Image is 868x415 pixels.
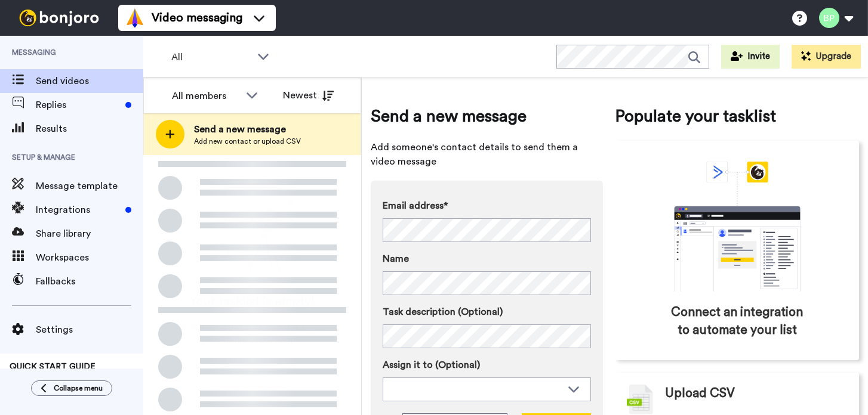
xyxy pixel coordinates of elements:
span: Integrations [36,203,121,217]
span: Fallbacks [36,274,143,289]
span: Send a new message [371,104,603,128]
span: QUICK START GUIDE [10,363,96,371]
img: ready-set-action.png [193,188,312,284]
span: Share library [36,227,143,241]
span: Send a new message [194,122,301,137]
img: bj-logo-header-white.svg [14,10,104,26]
span: Upload CSV [665,385,735,402]
span: Send videos [36,74,143,88]
div: All members [172,89,240,103]
span: Results [36,122,143,136]
img: csv-grey.png [627,385,653,414]
button: Collapse menu [31,380,112,396]
span: Your tasklist is empty! [190,293,315,311]
span: Add new contacts to send them personalised messages [161,320,343,348]
span: Populate your tasklist [615,104,859,128]
span: Workspaces [36,250,143,265]
button: Upgrade [792,45,861,69]
span: Add new contact or upload CSV [194,137,301,146]
span: Replies [36,98,121,112]
span: Collapse menu [54,383,103,393]
div: animation [648,162,827,292]
label: Email address* [383,199,591,213]
span: All [171,50,251,64]
button: Newest [274,83,343,107]
span: Connect an integration to automate your list [666,303,808,339]
span: Video messaging [152,10,242,26]
span: Settings [36,323,143,337]
img: vm-color.svg [125,8,144,27]
label: Assign it to (Optional) [383,358,591,372]
span: Name [383,252,409,266]
span: Add someone's contact details to send them a video message [371,140,603,169]
button: Invite [721,45,780,69]
span: Message template [36,179,143,193]
label: Task description (Optional) [383,305,591,319]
